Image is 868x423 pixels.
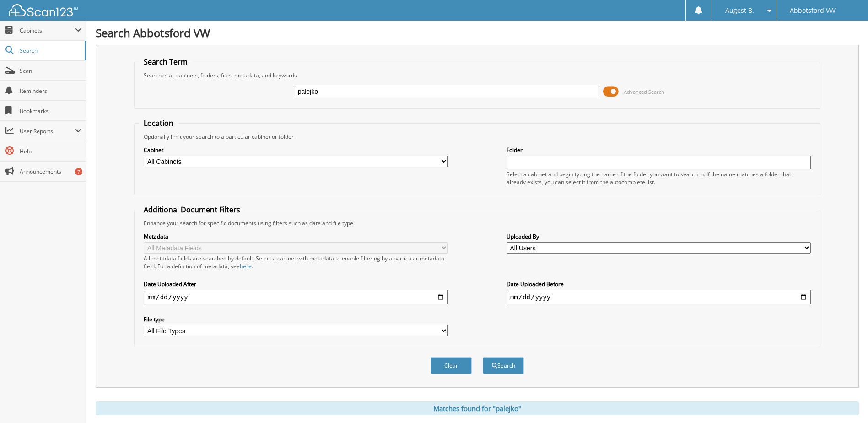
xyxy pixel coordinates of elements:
[20,147,81,155] span: Help
[240,262,252,270] a: here
[20,87,81,95] span: Reminders
[144,255,448,270] div: All metadata fields are searched by default. Select a cabinet with metadata to enable filtering b...
[790,8,836,13] span: Abbotsford VW
[20,168,81,175] span: Announcements
[144,290,448,304] input: start
[20,27,75,34] span: Cabinets
[507,280,811,288] label: Date Uploaded Before
[507,290,811,304] input: end
[507,170,811,186] div: Select a cabinet and begin typing the name of the folder you want to search in. If the name match...
[96,25,859,40] h1: Search Abbotsford VW
[20,67,81,75] span: Scan
[725,8,754,13] span: Augest B.
[20,127,75,135] span: User Reports
[507,233,811,240] label: Uploaded By
[624,88,664,95] span: Advanced Search
[96,401,859,415] div: Matches found for "palejko"
[144,315,448,323] label: File type
[507,146,811,154] label: Folder
[139,205,245,215] legend: Additional Document Filters
[431,357,472,374] button: Clear
[483,357,524,374] button: Search
[144,146,448,154] label: Cabinet
[139,71,815,79] div: Searches all cabinets, folders, files, metadata, and keywords
[144,233,448,240] label: Metadata
[75,168,82,175] div: 7
[139,57,192,67] legend: Search Term
[139,133,815,141] div: Optionally limit your search to a particular cabinet or folder
[9,4,78,16] img: scan123-logo-white.svg
[139,118,178,128] legend: Location
[139,219,815,227] div: Enhance your search for specific documents using filters such as date and file type.
[20,47,80,54] span: Search
[144,280,448,288] label: Date Uploaded After
[20,107,81,115] span: Bookmarks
